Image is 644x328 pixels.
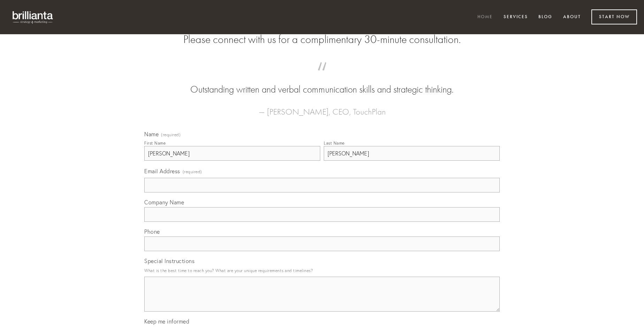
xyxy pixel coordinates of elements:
[155,96,489,119] figcaption: — [PERSON_NAME], CEO, TouchPlan
[473,12,497,23] a: Home
[155,69,489,96] blockquote: Outstanding written and verbal communication skills and strategic thinking.
[324,140,345,146] div: Last Name
[183,167,202,176] span: (required)
[144,199,184,206] span: Company Name
[591,9,637,24] a: Start Now
[144,140,166,146] div: First Name
[534,12,557,23] a: Blog
[7,7,59,27] img: brillianta - research, strategy, marketing
[155,69,489,83] span: “
[144,33,500,46] h2: Please connect with us for a complimentary 30-minute consultation.
[161,133,181,137] span: (required)
[144,266,500,275] p: What is the best time to reach you? What are your unique requirements and timelines?
[144,228,160,235] span: Phone
[144,318,189,325] span: Keep me informed
[144,131,159,138] span: Name
[144,257,194,264] span: Special Instructions
[144,168,180,175] span: Email Address
[499,12,532,23] a: Services
[559,12,585,23] a: About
